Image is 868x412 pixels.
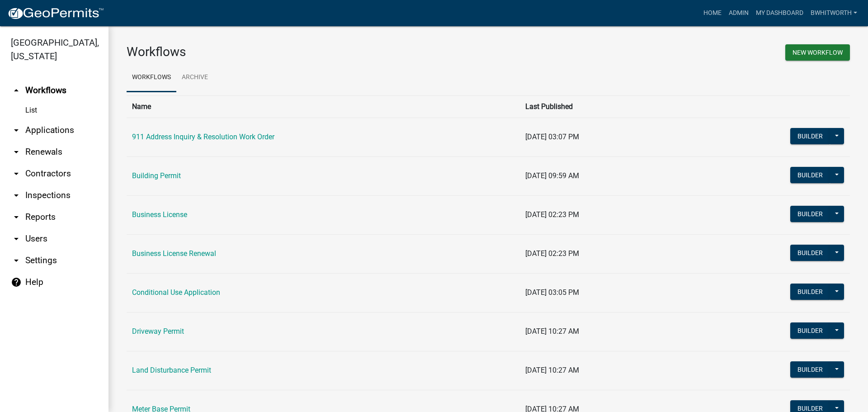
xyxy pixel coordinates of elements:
a: Business License Renewal [132,249,216,258]
a: Driveway Permit [132,327,184,336]
a: Conditional Use Application [132,288,220,297]
i: arrow_drop_down [11,233,22,244]
a: 911 Address Inquiry & Resolution Work Order [132,133,274,141]
i: arrow_drop_down [11,125,22,136]
i: arrow_drop_down [11,147,22,157]
span: [DATE] 02:23 PM [525,249,579,258]
button: Builder [790,206,830,222]
button: Builder [790,128,830,144]
span: [DATE] 03:05 PM [525,288,579,297]
button: Builder [790,361,830,378]
i: arrow_drop_down [11,255,22,266]
i: arrow_drop_down [11,190,22,201]
a: Archive [176,63,213,92]
a: Land Disturbance Permit [132,366,211,374]
th: Name [127,95,520,118]
span: [DATE] 10:27 AM [525,327,579,336]
button: Builder [790,322,830,339]
button: New Workflow [785,44,850,61]
i: help [11,277,22,288]
button: Builder [790,167,830,183]
th: Last Published [520,95,684,118]
span: [DATE] 09:59 AM [525,171,579,180]
a: Workflows [127,63,176,92]
a: Business License [132,210,187,219]
a: Building Permit [132,171,181,180]
span: [DATE] 02:23 PM [525,210,579,219]
a: Home [700,5,725,22]
span: [DATE] 10:27 AM [525,366,579,374]
a: My Dashboard [752,5,807,22]
i: arrow_drop_up [11,85,22,96]
h3: Workflows [127,44,481,60]
button: Builder [790,245,830,261]
span: [DATE] 03:07 PM [525,133,579,141]
i: arrow_drop_down [11,212,22,223]
i: arrow_drop_down [11,168,22,179]
a: Admin [725,5,752,22]
a: BWhitworth [807,5,861,22]
button: Builder [790,284,830,300]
